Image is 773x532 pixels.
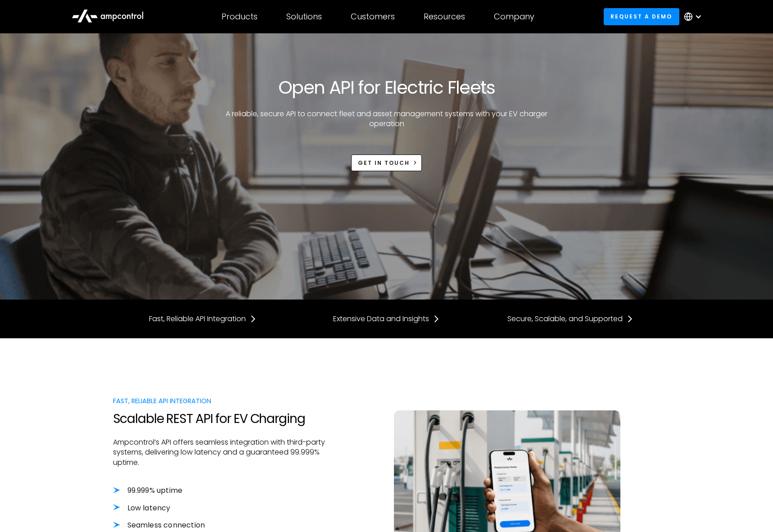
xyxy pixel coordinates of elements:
[222,12,258,22] div: Products
[113,520,326,530] li: Seamless connection
[149,314,246,324] div: Fast, Reliable API Integration
[424,12,465,22] div: Resources
[286,12,322,22] div: Solutions
[333,314,440,324] a: Extensive Data and Insights
[351,12,395,22] div: Customers
[113,411,326,427] h2: Scalable REST API for EV Charging
[113,396,326,406] div: Fast, Reliable API Integration
[333,314,429,324] div: Extensive Data and Insights
[278,77,495,98] h1: Open API for Electric Fleets
[113,437,326,468] p: Ampcontrol’s API offers seamless integration with third-party systems, delivering low latency and...
[113,503,326,513] li: Low latency
[604,8,679,25] a: Request a demo
[113,486,326,496] li: 99.999% uptime
[222,109,551,129] p: A reliable, secure API to connect fleet and asset management systems with your EV charger operation
[507,314,623,324] div: Secure, Scalable, and Supported
[149,314,257,324] a: Fast, Reliable API Integration
[358,159,410,167] div: Get in touch
[494,12,534,22] div: Company
[507,314,633,324] a: Secure, Scalable, and Supported
[351,155,422,171] a: Get in touch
